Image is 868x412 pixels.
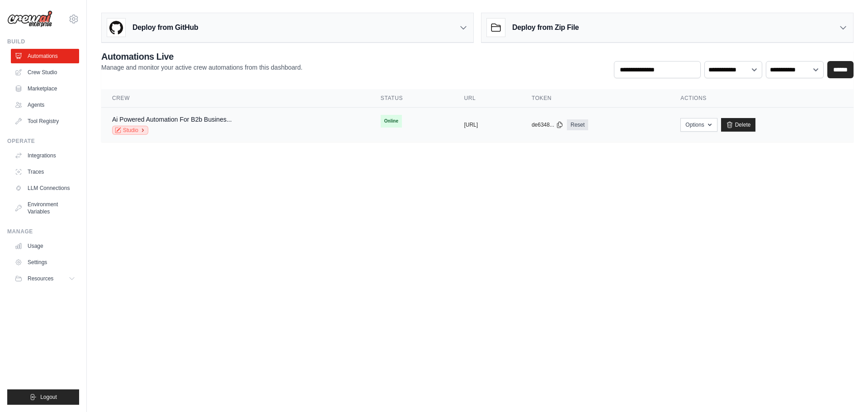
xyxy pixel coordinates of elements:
[7,38,79,45] div: Build
[11,148,79,163] a: Integrations
[7,137,79,145] div: Operate
[112,116,232,123] a: Ai Powered Automation For B2b Busines...
[11,181,79,195] a: LLM Connections
[11,239,79,253] a: Usage
[453,89,520,108] th: URL
[521,89,670,108] th: Token
[40,393,57,401] span: Logout
[721,118,756,132] a: Delete
[101,63,302,72] p: Manage and monitor your active crew automations from this dashboard.
[11,271,79,286] button: Resources
[680,118,717,132] button: Options
[11,49,79,63] a: Automations
[11,81,79,96] a: Marketplace
[7,10,52,28] img: Logo
[381,115,402,128] span: Online
[101,89,370,108] th: Crew
[670,89,854,108] th: Actions
[11,98,79,112] a: Agents
[567,119,588,130] a: Reset
[370,89,453,108] th: Status
[7,389,79,405] button: Logout
[28,275,53,282] span: Resources
[107,19,125,37] img: GitHub Logo
[112,126,148,135] a: Studio
[11,65,79,80] a: Crew Studio
[101,50,302,63] h2: Automations Live
[11,165,79,179] a: Traces
[11,114,79,128] a: Tool Registry
[532,121,563,128] button: de6348...
[11,197,79,219] a: Environment Variables
[132,22,198,33] h3: Deploy from GitHub
[512,22,579,33] h3: Deploy from Zip File
[11,255,79,270] a: Settings
[7,228,79,235] div: Manage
